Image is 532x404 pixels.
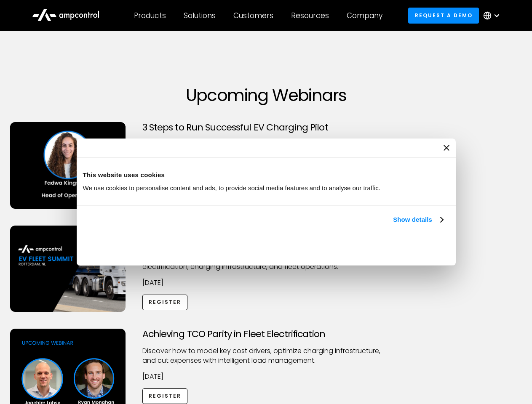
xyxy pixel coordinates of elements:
[408,8,479,23] a: Request a demo
[291,11,329,20] div: Resources
[142,346,390,365] p: Discover how to model key cost drivers, optimize charging infrastructure, and cut expenses with i...
[184,11,216,20] div: Solutions
[142,295,188,310] a: Register
[83,184,381,191] span: We use cookies to personalise content and ads, to provide social media features and to analyse ou...
[347,11,382,20] div: Company
[142,122,390,133] h3: 3 Steps to Run Successful EV Charging Pilot
[233,11,273,20] div: Customers
[10,85,522,105] h1: Upcoming Webinars
[444,145,449,151] button: Close banner
[134,11,166,20] div: Products
[142,388,188,404] a: Register
[83,170,449,180] div: This website uses cookies
[325,234,446,259] button: Okay
[142,372,390,381] p: [DATE]
[393,215,443,225] a: Show details
[142,278,390,287] p: [DATE]
[142,329,390,340] h3: Achieving TCO Parity in Fleet Electrification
